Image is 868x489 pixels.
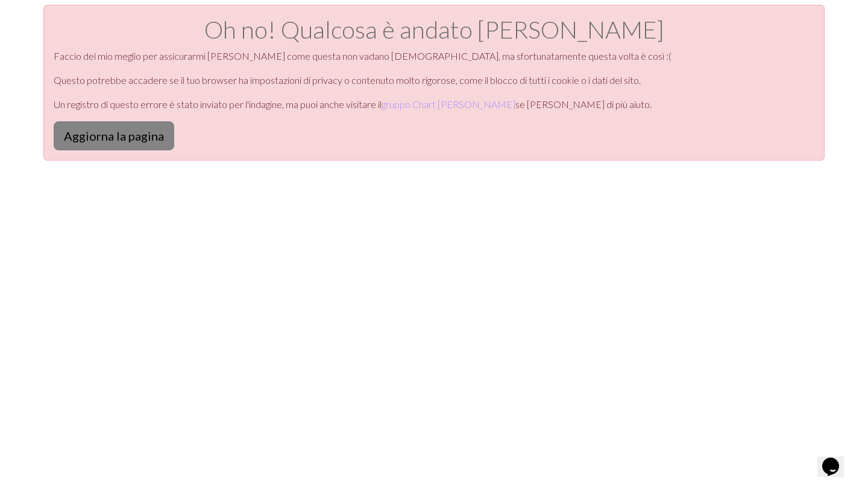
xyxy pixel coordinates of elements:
[382,98,515,110] a: gruppo Chart [PERSON_NAME]
[54,97,814,112] p: Un registro di questo errore è stato inviato per l'indagine, ma puoi anche visitare il se [PERSON...
[54,121,174,150] button: Aggiorna la pagina
[54,73,814,88] p: Questo potrebbe accadere se il tuo browser ha impostazioni di privacy o contenuto molto rigorose,...
[54,15,814,44] h1: Oh no! Qualcosa è andato [PERSON_NAME]
[817,441,856,477] iframe: widget di chat
[54,49,814,63] p: Faccio del mio meglio per assicurarmi [PERSON_NAME] come questa non vadano [DEMOGRAPHIC_DATA], ma...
